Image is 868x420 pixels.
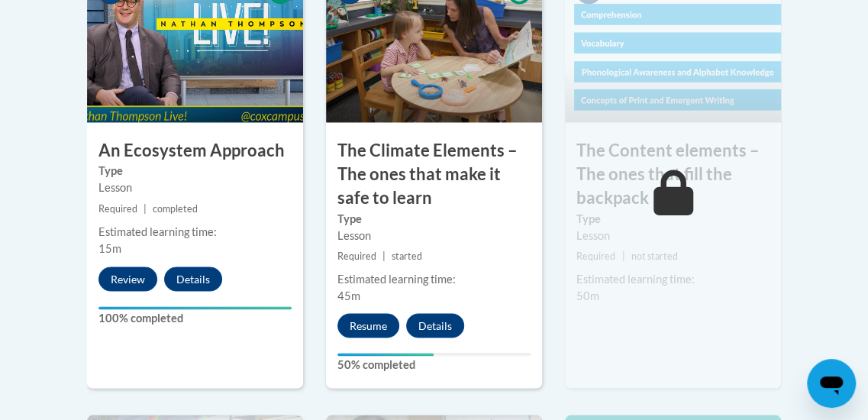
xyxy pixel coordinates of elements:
[576,227,770,244] div: Lesson
[98,267,157,291] button: Review
[337,227,531,244] div: Lesson
[164,267,222,291] button: Details
[153,202,198,214] span: completed
[337,250,376,261] span: Required
[576,250,615,261] span: Required
[382,250,386,261] span: |
[337,270,531,287] div: Estimated learning time:
[98,223,292,240] div: Estimated learning time:
[576,289,599,302] span: 50m
[337,353,434,356] div: Your progress
[98,309,292,326] label: 100% completed
[326,139,542,209] h3: The Climate Elements – The ones that make it safe to learn
[337,289,360,302] span: 45m
[621,250,624,261] span: |
[565,139,781,209] h3: The Content elements – The ones that fill the backpack
[807,359,856,408] iframe: Button to launch messaging window
[144,202,147,214] span: |
[98,241,121,254] span: 15m
[337,210,531,227] label: Type
[98,202,137,214] span: Required
[337,313,399,338] button: Resume
[98,306,292,309] div: Your progress
[87,139,303,163] h3: An Ecosystem Approach
[392,250,422,261] span: started
[98,163,292,179] label: Type
[631,250,678,261] span: not started
[98,179,292,196] div: Lesson
[337,356,531,373] label: 50% completed
[576,210,770,227] label: Type
[576,270,770,287] div: Estimated learning time:
[406,313,464,338] button: Details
